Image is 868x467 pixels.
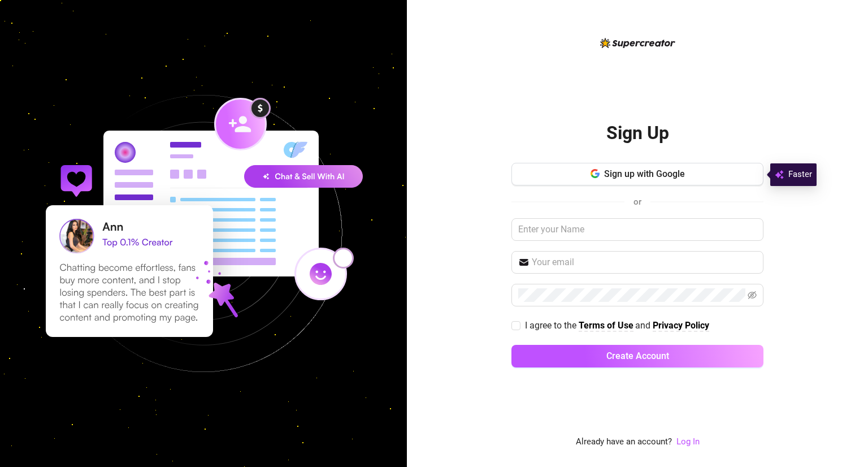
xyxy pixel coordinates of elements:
[525,320,579,331] span: I agree to the
[579,320,633,331] strong: Terms of Use
[676,436,700,447] a: Log In
[8,38,399,429] img: signup-background-D0MIrEPF.svg
[635,320,653,331] span: and
[600,38,675,48] img: logo-BBDzfeDw.svg
[606,351,669,361] span: Create Account
[604,168,685,179] span: Sign up with Google
[579,320,633,332] a: Terms of Use
[511,218,763,241] input: Enter your Name
[748,291,757,300] span: eye-invisible
[606,122,669,145] h2: Sign Up
[511,345,763,367] button: Create Account
[788,168,812,181] span: Faster
[532,256,757,269] input: Your email
[633,197,641,207] span: or
[511,163,763,185] button: Sign up with Google
[576,435,672,449] span: Already have an account?
[653,320,709,331] strong: Privacy Policy
[676,435,700,449] a: Log In
[775,168,784,181] img: svg%3e
[653,320,709,332] a: Privacy Policy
